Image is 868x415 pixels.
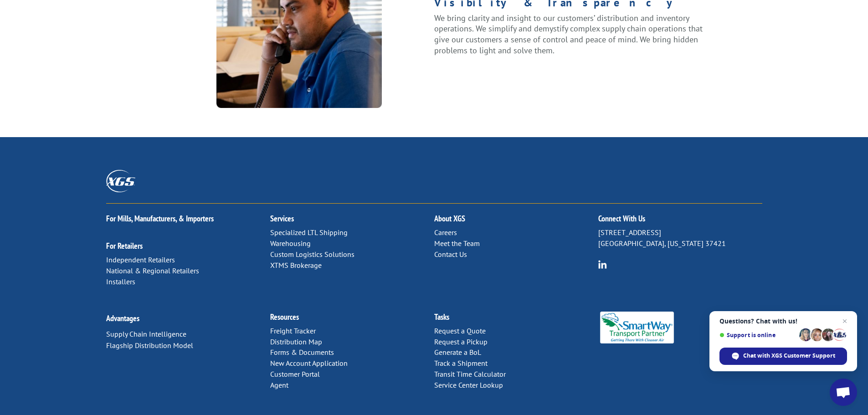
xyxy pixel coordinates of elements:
a: Careers [434,228,457,237]
a: Agent [270,380,288,389]
a: Request a Pickup [434,337,488,346]
a: Flagship Distribution Model [106,341,193,350]
a: For Retailers [106,241,143,251]
div: Chat with XGS Customer Support [719,348,847,365]
a: Services [270,213,294,224]
p: [STREET_ADDRESS] [GEOGRAPHIC_DATA], [US_STATE] 37421 [598,227,762,249]
a: Request a Quote [434,326,486,335]
a: Custom Logistics Solutions [270,250,354,259]
img: Smartway_Logo [598,312,676,343]
a: Supply Chain Intelligence [106,329,186,338]
a: Resources [270,312,299,322]
span: Close chat [839,316,850,327]
span: Chat with XGS Customer Support [743,352,835,360]
a: Generate a BoL [434,348,481,357]
a: Specialized LTL Shipping [270,228,348,237]
a: Track a Shipment [434,359,488,368]
img: group-6 [598,260,607,269]
a: Advantages [106,313,139,323]
p: We bring clarity and insight to our customers’ distribution and inventory operations. We simplify... [434,13,704,56]
span: Questions? Chat with us! [719,318,847,325]
a: For Mills, Manufacturers, & Importers [106,213,214,224]
a: Installers [106,277,135,286]
h2: Tasks [434,313,598,326]
a: Customer Portal [270,369,320,379]
a: Contact Us [434,250,467,259]
div: Open chat [830,379,857,406]
span: Support is online [719,332,796,338]
a: Warehousing [270,239,311,248]
a: New Account Application [270,359,348,368]
a: Distribution Map [270,337,322,346]
a: About XGS [434,213,465,224]
a: XTMS Brokerage [270,261,322,270]
a: National & Regional Retailers [106,266,199,275]
img: XGS_Logos_ALL_2024_All_White [106,170,135,192]
a: Transit Time Calculator [434,369,506,379]
a: Freight Tracker [270,326,316,335]
a: Independent Retailers [106,255,175,264]
a: Forms & Documents [270,348,334,357]
a: Service Center Lookup [434,380,503,389]
a: Meet the Team [434,239,480,248]
h2: Connect With Us [598,215,762,227]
